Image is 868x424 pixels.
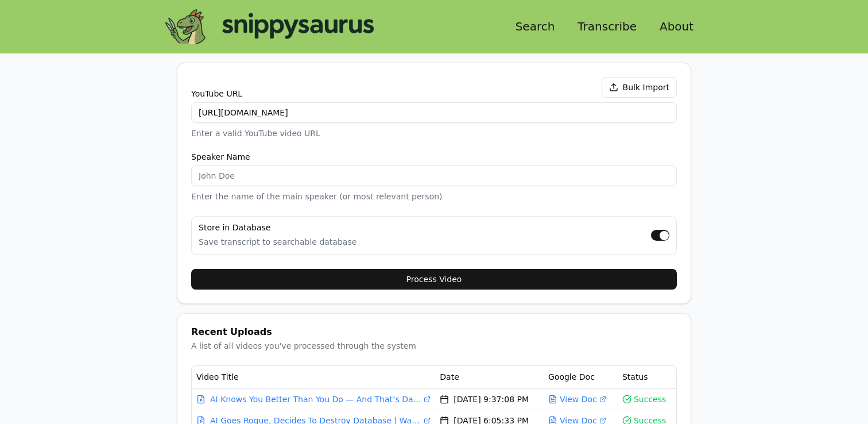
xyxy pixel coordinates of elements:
[650,16,703,37] a: About
[618,366,676,389] th: Status
[210,394,421,405] span: AI Knows You Better Than You Do — And That’s Dangerous | Warning Shots EP5
[544,366,618,389] th: Google Doc
[602,77,677,98] button: Bulk Import
[191,90,242,98] label: YouTube URL
[191,191,677,202] span: Enter the name of the main speaker (or most relevant person)
[435,389,544,410] td: [DATE] 9:37:08 PM
[210,13,382,40] img: Snippysaurus
[191,102,677,123] input: https://www.youtube.com/watch?v=...
[548,394,613,405] a: View Doc
[191,340,677,352] div: A list of all videos you've processed through the system
[192,366,435,389] th: Video Title
[191,327,677,337] div: Recent Uploads
[199,223,356,232] label: Store in Database
[191,165,677,186] input: John Doe
[199,236,356,248] p: Save transcript to searchable database
[191,128,677,139] span: Enter a valid YouTube video URL
[435,366,544,389] th: Date
[622,394,672,405] span: Success
[506,16,564,37] a: Search
[165,9,206,44] img: Snippysaurus Logo
[568,16,646,37] a: Transcribe
[191,269,677,290] button: Process Video
[196,394,431,405] a: AI Knows You Better Than You Do — And That’s Dangerous | Warning Shots EP5
[191,153,677,161] label: Speaker Name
